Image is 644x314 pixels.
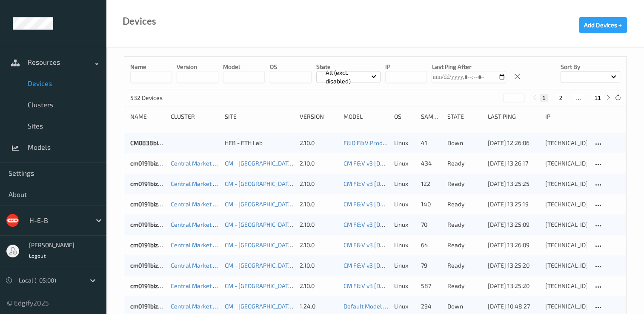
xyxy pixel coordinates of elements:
[171,241,225,248] a: Central Market Trial
[130,200,174,208] a: cm0191bizedg13
[171,200,225,208] a: Central Market Trial
[300,139,338,147] div: 2.10.0
[171,160,225,167] a: Central Market Trial
[545,139,587,147] div: [TECHNICAL_ID]
[421,220,442,229] div: 70
[130,112,165,121] div: Name
[545,112,587,121] div: ip
[488,241,539,249] div: [DATE] 13:26:09
[225,180,294,187] a: CM - [GEOGRAPHIC_DATA]
[300,302,338,311] div: 1.24.0
[300,241,338,249] div: 2.10.0
[300,220,338,229] div: 2.10.0
[447,241,482,249] p: ready
[488,112,539,121] div: Last Ping
[225,160,294,167] a: CM - [GEOGRAPHIC_DATA]
[394,180,415,188] p: linux
[447,282,482,290] p: ready
[488,302,539,311] div: [DATE] 10:48:27
[488,261,539,270] div: [DATE] 13:25:20
[394,220,415,229] p: linux
[300,159,338,168] div: 2.10.0
[225,241,294,248] a: CM - [GEOGRAPHIC_DATA]
[421,282,442,290] div: 587
[447,159,482,168] p: ready
[447,180,482,188] p: ready
[225,221,294,228] a: CM - [GEOGRAPHIC_DATA]
[592,94,604,102] button: 11
[540,94,548,102] button: 1
[171,112,219,121] div: Cluster
[225,112,294,121] div: Site
[545,302,587,311] div: [TECHNICAL_ID]
[488,180,539,188] div: [DATE] 13:25:25
[123,17,156,26] div: Devices
[545,180,587,188] div: [TECHNICAL_ID]
[323,69,371,86] p: All (excl. disabled)
[343,160,437,167] a: CM F&V v3 [DATE] 08:27 Auto Save
[545,220,587,229] div: [TECHNICAL_ID]
[300,282,338,290] div: 2.10.0
[130,94,194,102] p: 532 Devices
[394,302,415,311] p: linux
[270,63,312,71] p: OS
[488,282,539,290] div: [DATE] 13:25:20
[130,63,172,71] p: Name
[421,139,442,147] div: 41
[225,303,294,310] a: CM - [GEOGRAPHIC_DATA]
[394,159,415,168] p: linux
[421,112,442,121] div: Samples
[343,303,392,310] a: Default Model 1.10
[130,139,177,146] a: CM0838bizEdg27
[177,63,218,71] p: version
[394,282,415,290] p: linux
[223,63,265,71] p: model
[225,282,294,289] a: CM - [GEOGRAPHIC_DATA]
[561,63,620,71] p: Sort by
[171,282,225,289] a: Central Market Trial
[385,63,427,71] p: IP
[488,139,539,147] div: [DATE] 12:26:06
[545,282,587,290] div: [TECHNICAL_ID]
[432,63,506,71] p: Last Ping After
[394,112,415,121] div: OS
[421,200,442,208] div: 140
[421,159,442,168] div: 434
[545,241,587,249] div: [TECHNICAL_ID]
[316,63,381,71] p: State
[421,261,442,270] div: 79
[300,200,338,208] div: 2.10.0
[488,220,539,229] div: [DATE] 13:25:09
[447,112,482,121] div: State
[488,159,539,168] div: [DATE] 13:26:17
[579,17,627,33] button: Add Devices +
[130,282,174,289] a: cm0191bizedg16
[343,282,437,289] a: CM F&V v3 [DATE] 08:27 Auto Save
[130,180,175,187] a: cm0191bizedg47
[545,159,587,168] div: [TECHNICAL_ID]
[447,220,482,229] p: ready
[394,139,415,147] p: linux
[130,241,175,248] a: cm0191bizedg54
[447,139,482,147] p: down
[300,180,338,188] div: 2.10.0
[171,303,225,310] a: Central Market Trial
[394,261,415,270] p: linux
[130,303,175,310] a: cm0191bizedg41
[225,200,294,208] a: CM - [GEOGRAPHIC_DATA]
[343,180,437,187] a: CM F&V v3 [DATE] 08:27 Auto Save
[130,160,174,167] a: cm0191bizedg12
[343,200,437,208] a: CM F&V v3 [DATE] 08:27 Auto Save
[394,241,415,249] p: linux
[171,221,225,228] a: Central Market Trial
[343,221,437,228] a: CM F&V v3 [DATE] 08:27 Auto Save
[343,139,468,146] a: F&D F&V Produce v2.7 [DATE] 17:48 Auto Save
[447,261,482,270] p: ready
[421,180,442,188] div: 122
[421,241,442,249] div: 64
[447,302,482,311] p: down
[225,139,294,147] div: HEB - ETH Lab
[343,241,437,248] a: CM F&V v3 [DATE] 08:27 Auto Save
[300,261,338,270] div: 2.10.0
[171,180,225,187] a: Central Market Trial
